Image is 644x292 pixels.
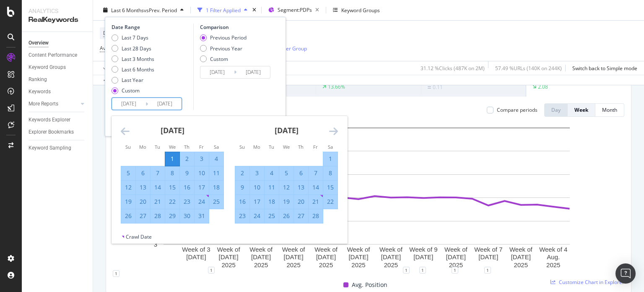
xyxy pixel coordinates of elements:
[219,253,239,260] text: [DATE]
[235,197,249,206] div: 16
[29,100,58,108] div: More Reports
[29,144,71,153] div: Keyword Sampling
[113,270,119,277] div: 1
[265,3,322,17] button: Segment:PDPs
[235,169,249,177] div: 2
[165,180,180,195] td: Selected. Wednesday, January 15, 2025
[209,183,223,192] div: 18
[151,212,165,220] div: 28
[269,144,274,150] small: Tu
[328,144,333,150] small: Sa
[235,195,250,209] td: Selected. Sunday, February 16, 2025
[103,29,119,37] span: Device
[309,212,323,220] div: 28
[165,183,179,192] div: 15
[209,180,224,195] td: Selected. Saturday, January 18, 2025
[169,144,176,150] small: We
[314,245,338,253] text: Week of
[265,166,279,180] td: Selected. Tuesday, February 4, 2025
[323,152,338,166] td: Selected. Saturday, February 1, 2025
[210,34,247,41] div: Previous Period
[294,212,308,220] div: 27
[428,86,431,89] img: Equal
[180,212,194,220] div: 30
[210,45,242,52] div: Previous Year
[474,245,502,253] text: Week of 7
[186,253,206,260] text: [DATE]
[279,209,294,223] td: Selected. Wednesday, February 26, 2025
[328,83,345,90] div: 13.66%
[100,3,187,17] button: Last 6 MonthsvsPrev. Period
[235,183,249,192] div: 9
[484,267,491,274] div: 1
[235,166,250,180] td: Selected. Sunday, February 2, 2025
[316,253,336,260] text: [DATE]
[539,245,567,253] text: Week of 4
[254,261,268,268] text: 2025
[309,197,323,206] div: 21
[136,183,150,192] div: 13
[547,253,560,260] text: Aug.
[269,45,307,52] div: Add Filter Group
[195,209,209,223] td: Selected. Friday, January 31, 2025
[239,144,245,150] small: Su
[351,261,365,268] text: 2025
[112,45,154,52] div: Last 28 Days
[352,280,387,290] span: Avg. Position
[122,45,151,52] div: Last 28 Days
[210,55,228,62] div: Custom
[29,100,78,108] a: More Reports
[180,155,194,163] div: 2
[136,169,150,177] div: 6
[184,144,190,150] small: Th
[165,197,179,206] div: 22
[419,267,426,274] div: 1
[309,180,323,195] td: Selected. Friday, February 14, 2025
[165,212,179,220] div: 29
[125,144,131,150] small: Su
[569,61,637,75] button: Switch back to Simple mode
[572,64,637,71] div: Switch back to Simple mode
[250,166,265,180] td: Selected. Monday, February 3, 2025
[595,103,624,117] button: Month
[136,209,151,223] td: Selected. Monday, January 27, 2025
[100,45,173,52] span: Avg. Position On Current Period
[253,144,260,150] small: Mo
[122,76,143,84] div: Last Year
[265,212,279,220] div: 25
[509,245,533,253] text: Week of
[112,66,154,73] div: Last 6 Months
[381,253,401,260] text: [DATE]
[165,209,180,223] td: Selected. Wednesday, January 29, 2025
[165,195,180,209] td: Selected. Wednesday, January 22, 2025
[294,169,308,177] div: 6
[195,166,209,180] td: Selected. Friday, January 10, 2025
[121,183,135,192] div: 12
[165,166,180,180] td: Selected. Wednesday, January 8, 2025
[151,169,165,177] div: 7
[409,245,437,253] text: Week of 9
[309,209,323,223] td: Selected. Friday, February 28, 2025
[478,253,498,260] text: [DATE]
[121,195,136,209] td: Selected. Sunday, January 19, 2025
[294,195,309,209] td: Selected. Thursday, February 20, 2025
[279,183,293,192] div: 12
[113,124,621,270] svg: A chart.
[250,212,264,220] div: 24
[265,180,279,195] td: Selected. Tuesday, February 11, 2025
[283,144,290,150] small: We
[433,84,443,91] div: 0.11
[235,209,250,223] td: Selected. Sunday, February 23, 2025
[330,3,383,17] button: Keyword Groups
[111,6,144,13] span: Last 6 Months
[200,66,234,78] input: Start Date
[275,125,299,135] strong: [DATE]
[551,106,561,113] div: Day
[209,166,224,180] td: Selected. Saturday, January 11, 2025
[29,39,87,47] a: Overview
[546,261,560,268] text: 2025
[294,180,309,195] td: Selected. Thursday, February 13, 2025
[29,63,66,72] div: Keyword Groups
[122,55,154,62] div: Last 3 Months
